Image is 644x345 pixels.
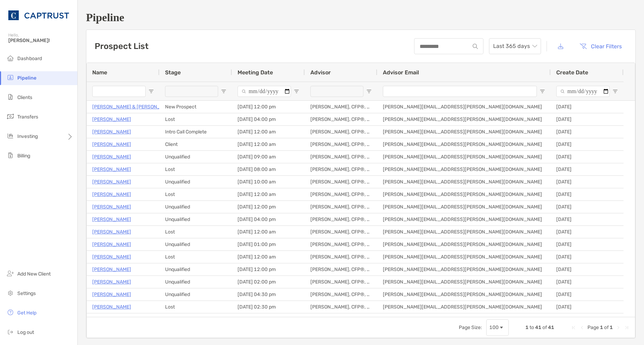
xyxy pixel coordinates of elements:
[366,89,372,94] button: Open Filter Menu
[92,178,131,186] a: [PERSON_NAME]
[92,140,131,149] p: [PERSON_NAME]
[548,325,554,330] span: 41
[525,325,529,330] span: 1
[92,303,131,311] a: [PERSON_NAME]
[305,276,377,288] div: [PERSON_NAME], CFP®, CHFC®
[305,226,377,238] div: [PERSON_NAME], CFP®, CHFC®
[232,151,305,163] div: [DATE] 09:00 am
[486,319,509,336] div: Page Size
[377,263,551,276] div: [PERSON_NAME][EMAIL_ADDRESS][PERSON_NAME][DOMAIN_NAME]
[305,251,377,263] div: [PERSON_NAME], CFP®, CHFC®
[17,56,42,61] span: Dashboard
[600,325,603,330] span: 1
[383,69,419,76] span: Advisor Email
[377,126,551,138] div: [PERSON_NAME][EMAIL_ADDRESS][PERSON_NAME][DOMAIN_NAME]
[232,301,305,313] div: [DATE] 02:30 pm
[160,251,232,263] div: Lost
[92,69,107,76] span: Name
[6,73,15,82] img: pipeline icon
[551,276,624,288] div: [DATE]
[165,69,181,76] span: Stage
[377,213,551,225] div: [PERSON_NAME][EMAIL_ADDRESS][PERSON_NAME][DOMAIN_NAME]
[6,151,15,159] img: billing icon
[160,263,232,276] div: Unqualified
[92,315,131,324] a: [PERSON_NAME]
[6,132,15,140] img: investing icon
[377,238,551,250] div: [PERSON_NAME][EMAIL_ADDRESS][PERSON_NAME][DOMAIN_NAME]
[160,213,232,225] div: Unqualified
[160,126,232,138] div: Intro Call Complete
[86,11,636,24] h1: Pipeline
[377,226,551,238] div: [PERSON_NAME][EMAIL_ADDRESS][PERSON_NAME][DOMAIN_NAME]
[160,226,232,238] div: Lost
[6,54,15,62] img: dashboard icon
[92,102,175,111] p: [PERSON_NAME] & [PERSON_NAME]
[6,269,15,278] img: add_new_client icon
[305,238,377,250] div: [PERSON_NAME], CFP®, CHFC®
[148,89,154,94] button: Open Filter Menu
[160,301,232,313] div: Lost
[92,278,131,286] a: [PERSON_NAME]
[6,93,15,101] img: clients icon
[587,325,599,330] span: Page
[17,153,30,159] span: Billing
[551,301,624,313] div: [DATE]
[92,240,131,249] p: [PERSON_NAME]
[17,310,36,316] span: Get Help
[160,188,232,200] div: Lost
[377,251,551,263] div: [PERSON_NAME][EMAIL_ADDRESS][PERSON_NAME][DOMAIN_NAME]
[551,101,624,113] div: [DATE]
[17,133,38,139] span: Investing
[305,188,377,200] div: [PERSON_NAME], CFP®, CHFC®
[8,3,69,28] img: CAPTRUST Logo
[232,238,305,250] div: [DATE] 01:00 pm
[160,151,232,163] div: Unqualified
[377,101,551,113] div: [PERSON_NAME][EMAIL_ADDRESS][PERSON_NAME][DOMAIN_NAME]
[92,290,131,299] a: [PERSON_NAME]
[604,325,609,330] span: of
[232,176,305,188] div: [DATE] 10:00 am
[232,101,305,113] div: [DATE] 12:00 pm
[551,188,624,200] div: [DATE]
[232,213,305,225] div: [DATE] 04:00 pm
[160,313,232,326] div: Lost
[238,86,291,97] input: Meeting Date Filter Input
[232,263,305,276] div: [DATE] 12:00 pm
[92,165,131,174] a: [PERSON_NAME]
[616,325,621,330] div: Next Page
[232,251,305,263] div: [DATE] 12:00 am
[92,153,131,161] a: [PERSON_NAME]
[610,325,613,330] span: 1
[377,288,551,301] div: [PERSON_NAME][EMAIL_ADDRESS][PERSON_NAME][DOMAIN_NAME]
[160,138,232,150] div: Client
[92,190,131,199] a: [PERSON_NAME]
[92,228,131,236] a: [PERSON_NAME]
[238,69,273,76] span: Meeting Date
[160,288,232,301] div: Unqualified
[305,313,377,326] div: [PERSON_NAME], CFP®, CHFC®
[221,89,226,94] button: Open Filter Menu
[551,263,624,276] div: [DATE]
[232,126,305,138] div: [DATE] 12:00 am
[92,115,131,124] p: [PERSON_NAME]
[551,213,624,225] div: [DATE]
[17,95,32,100] span: Clients
[92,203,131,211] a: [PERSON_NAME]
[377,313,551,326] div: [PERSON_NAME][EMAIL_ADDRESS][PERSON_NAME][DOMAIN_NAME]
[305,138,377,150] div: [PERSON_NAME], CFP®, CHFC®
[6,308,15,317] img: get-help icon
[17,290,36,296] span: Settings
[92,128,131,136] p: [PERSON_NAME]
[551,163,624,175] div: [DATE]
[305,263,377,276] div: [PERSON_NAME], CFP®, CHFC®
[310,69,331,76] span: Advisor
[530,325,534,330] span: to
[377,301,551,313] div: [PERSON_NAME][EMAIL_ADDRESS][PERSON_NAME][DOMAIN_NAME]
[294,89,299,94] button: Open Filter Menu
[551,226,624,238] div: [DATE]
[556,69,588,76] span: Create Date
